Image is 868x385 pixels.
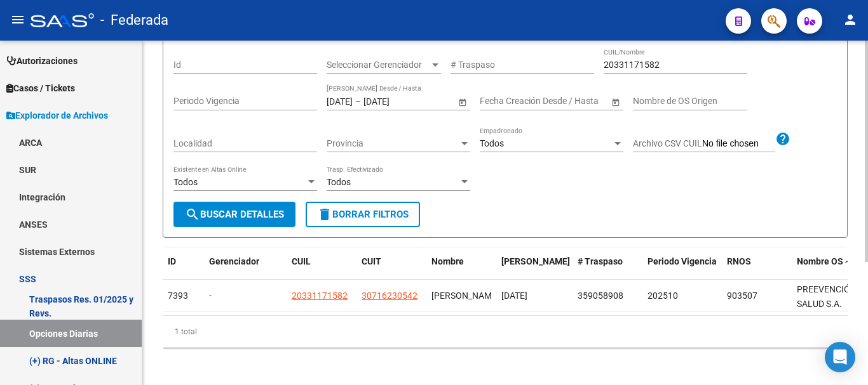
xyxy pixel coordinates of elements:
span: Borrar Filtros [317,209,409,220]
span: Periodo Vigencia [648,256,717,266]
span: Casos / Tickets [6,81,75,95]
input: Archivo CSV CUIL [702,138,775,150]
datatable-header-cell: ID [163,248,204,290]
span: Nombre [431,256,464,266]
button: Open calendar [456,95,469,108]
datatable-header-cell: CUIT [356,248,426,290]
span: ID [168,256,176,266]
span: CUIL [292,256,311,266]
datatable-header-cell: # Traspaso [573,248,642,290]
span: [PERSON_NAME] [431,290,499,301]
mat-icon: menu [10,12,25,27]
datatable-header-cell: Gerenciador [204,248,287,290]
span: Provincia [327,138,459,149]
span: 7393 [168,290,188,301]
div: Open Intercom Messenger [825,342,855,372]
span: Explorador de Archivos [6,108,108,122]
datatable-header-cell: Fecha Traspaso [496,248,573,290]
span: CUIT [362,256,381,266]
input: Fecha inicio [327,96,353,107]
div: 1 total [163,316,848,348]
datatable-header-cell: RNOS [722,248,792,290]
span: 20331171582 [292,290,348,301]
datatable-header-cell: Periodo Vigencia [642,248,722,290]
mat-icon: delete [317,207,332,222]
input: Fecha fin [537,96,599,107]
span: Todos [173,177,198,187]
span: Buscar Detalles [185,209,284,220]
input: Fecha fin [363,96,426,107]
button: Open calendar [609,95,622,108]
span: – [355,96,361,107]
span: PREEVENCIÓN SALUD S.A. [797,284,857,309]
mat-icon: search [185,207,200,222]
mat-icon: person [843,12,858,27]
span: Autorizaciones [6,54,78,68]
span: 30716230542 [362,290,417,301]
button: Borrar Filtros [306,202,420,227]
span: Archivo CSV CUIL [633,138,702,148]
div: [DATE] [501,289,567,303]
span: - [209,290,212,301]
span: 359058908 [578,290,623,301]
span: 202510 [648,290,678,301]
datatable-header-cell: Nombre [426,248,496,290]
span: Gerenciador [209,256,259,266]
span: Nombre OS [797,256,843,266]
span: Todos [480,138,504,148]
span: # Traspaso [578,256,623,266]
input: Fecha inicio [480,96,526,107]
span: [PERSON_NAME] [501,256,570,266]
datatable-header-cell: CUIL [287,248,356,290]
span: 903507 [727,290,757,301]
span: Seleccionar Gerenciador [327,60,430,70]
button: Buscar Detalles [173,202,295,227]
span: RNOS [727,256,751,266]
span: - Federada [100,6,168,34]
span: Todos [327,177,351,187]
mat-icon: help [775,131,790,147]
